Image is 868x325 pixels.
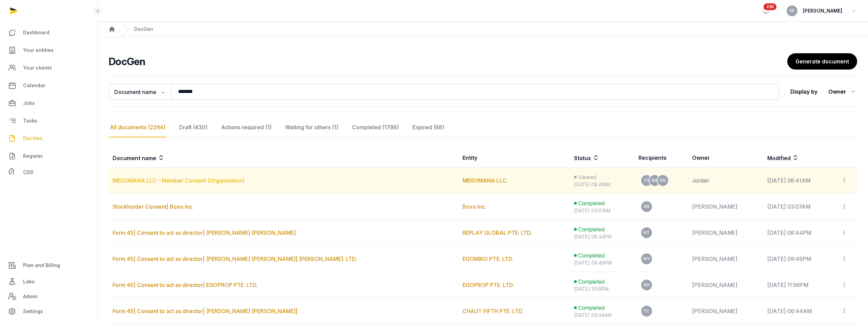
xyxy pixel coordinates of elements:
a: EGOMIKO PTE. LTD. [462,255,513,262]
a: Your entities [5,42,92,58]
span: Labs [23,278,35,286]
span: DocGen [23,134,42,142]
td: [PERSON_NAME] [688,246,763,272]
td: Jordan [688,168,763,194]
span: Jobs [23,99,35,107]
span: Completed [578,304,605,312]
a: REPLAY GLOBAL PTE. LTD. [462,229,532,236]
nav: Breadcrumb [98,22,868,37]
span: Plan and Billing [23,261,60,269]
span: Register [23,152,43,160]
span: FS [644,178,649,183]
a: CDD [5,166,92,179]
div: [DATE] 03:07AM [574,207,630,214]
th: Recipients [634,148,688,168]
button: HF [787,5,797,16]
td: [DATE] 11:56PM [763,272,837,298]
td: [DATE] 06:44AM [763,298,837,324]
a: Form 45| Consent to act as director| EGOPROP PTE. LTD. [113,282,258,288]
div: Actions required (1) [220,118,273,137]
span: HF [789,9,795,13]
span: 235 [764,3,776,10]
td: [DATE] 03:07AM [763,194,837,220]
div: [DATE] 09:49PM [574,260,630,266]
a: MESOMANA LLC - Member Consent (Organization) [113,177,244,184]
div: [DATE] 11:56PM [574,286,630,292]
span: MS [652,178,658,183]
span: Admin [23,292,38,301]
td: [DATE] 08:44PM [763,220,837,246]
th: Owner [688,148,763,168]
p: Display by [790,86,817,97]
span: WY [643,257,650,261]
a: Generate document [787,53,857,70]
span: Your entities [23,46,54,54]
a: EGOPROP PTE. LTD. [462,282,514,288]
div: Completed (1786) [351,118,400,137]
a: Form 45| Consent to act as director| [PERSON_NAME] [PERSON_NAME] [113,229,296,236]
div: All documents (2294) [108,118,167,137]
span: CDD [23,168,34,176]
a: Jobs [5,95,92,111]
a: Labs [5,273,92,290]
span: Completed [578,199,605,207]
td: [PERSON_NAME] [688,194,763,220]
td: [DATE] 09:49PM [763,246,837,272]
span: NT [644,231,650,235]
span: Your clients [23,64,52,72]
a: Form 45| Consent to act as director| [PERSON_NAME] [PERSON_NAME]| [113,308,298,314]
td: [PERSON_NAME] [688,298,763,324]
th: Entity [458,148,570,168]
a: Stockholder Consent| Boxo Inc. [113,203,194,210]
span: GH [644,283,650,287]
button: Document name [108,83,171,100]
td: [PERSON_NAME] [688,272,763,298]
div: [DATE] 08:44PM [574,233,630,240]
th: Modified [763,148,857,168]
a: Form 45| Consent to act as director| [PERSON_NAME] [PERSON_NAME]| [PERSON_NAME]. LTD. [113,255,357,262]
div: Waiting for others (1) [284,118,340,137]
span: KR [644,205,649,209]
th: Document name [108,148,458,168]
a: Tasks [5,113,92,129]
a: Boxo Inc. [462,203,486,210]
span: Completed [578,225,605,233]
span: Completed [578,278,605,286]
div: DocGen [134,26,153,33]
a: Your clients [5,60,92,76]
a: Dashboard [5,24,92,41]
span: Viewed [578,173,596,181]
span: Dashboard [23,28,50,37]
th: Status [570,148,634,168]
h2: DocGen [108,55,787,68]
span: [PERSON_NAME] [803,7,842,15]
a: Plan and Billing [5,257,92,273]
span: Calendar [23,81,45,90]
span: Completed [578,251,605,260]
td: [PERSON_NAME] [688,220,763,246]
a: Register [5,148,92,164]
span: Tasks [23,117,37,125]
a: MESOMANA LLC [462,177,507,184]
span: Settings [23,307,43,316]
a: Admin [5,290,92,303]
nav: Tabs [108,118,857,137]
td: [DATE] 08:41AM [763,168,837,194]
a: CHAUT FIFTH PTE. LTD. [462,308,524,314]
a: DocGen [5,130,92,147]
div: Owner [828,86,857,97]
div: [DATE] 08:41AM [574,181,630,188]
div: Draft (430) [178,118,209,137]
div: Expired (68) [411,118,446,137]
div: [DATE] 06:44AM [574,312,630,319]
span: TC [644,309,650,313]
a: Calendar [5,77,92,94]
span: RG [660,178,666,183]
a: Settings [5,303,92,320]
